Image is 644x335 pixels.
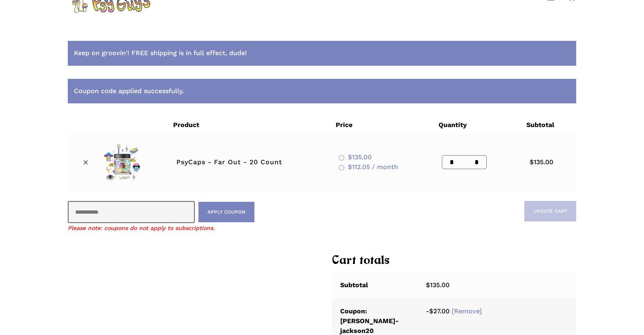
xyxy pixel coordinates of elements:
span: $ [530,158,534,166]
a: Remove PsyCaps - Far Out - 20 Count from cart [80,156,92,168]
span: $ [429,307,433,315]
th: Quantity [434,116,521,134]
span: 27.00 [429,307,450,315]
bdi: 135.00 [426,281,450,289]
button: Update cart [524,201,576,221]
th: Subtotal [332,272,417,298]
span: $ [348,163,352,171]
div: Please note: coupons do not apply to subscriptions. [68,223,322,233]
th: Subtotal [521,116,576,134]
input: $135.00 [339,155,344,161]
span: $ [426,281,430,289]
div: Coupon code applied successfully. [68,79,576,104]
th: Price [331,116,434,134]
img: Psychedelic mushroom capsules with colorful illustrations. [104,144,140,181]
span: 135.00 [348,153,372,161]
button: Apply coupon [198,202,254,222]
h2: Cart totals [332,253,576,269]
span: 112.05 [348,163,370,171]
a: Remove joseph-jackson20 coupon [452,307,482,315]
th: Product [168,116,331,134]
span: $ [348,153,352,161]
span: / month [372,163,398,171]
a: Psychedelic mushroom capsules with colorful illustrations. [104,144,160,181]
input: $112.05 / month [339,165,344,170]
input: Product quantity [457,156,472,169]
div: Keep on groovin'! FREE shipping is in full effect, dude! [68,41,576,66]
bdi: 135.00 [530,158,553,166]
a: PsyCaps - Far Out - 20 Count [176,158,282,166]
